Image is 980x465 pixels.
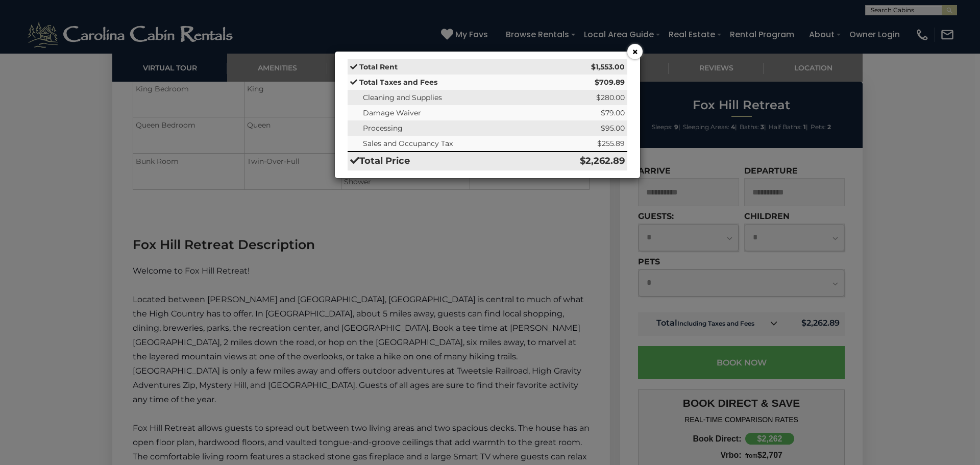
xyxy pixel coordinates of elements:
td: $255.89 [538,136,627,152]
td: Total Price [348,152,538,170]
strong: $1,553.00 [591,62,625,71]
strong: Total Taxes and Fees [359,78,437,87]
button: × [627,44,643,59]
strong: Total Rent [359,62,398,71]
td: $280.00 [538,90,627,105]
span: Damage Waiver [363,108,421,117]
td: $2,262.89 [538,152,627,170]
span: Sales and Occupancy Tax [363,139,453,148]
td: $95.00 [538,120,627,136]
strong: $709.89 [595,78,625,87]
span: Cleaning and Supplies [363,93,442,102]
td: $79.00 [538,105,627,120]
span: Processing [363,124,403,133]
